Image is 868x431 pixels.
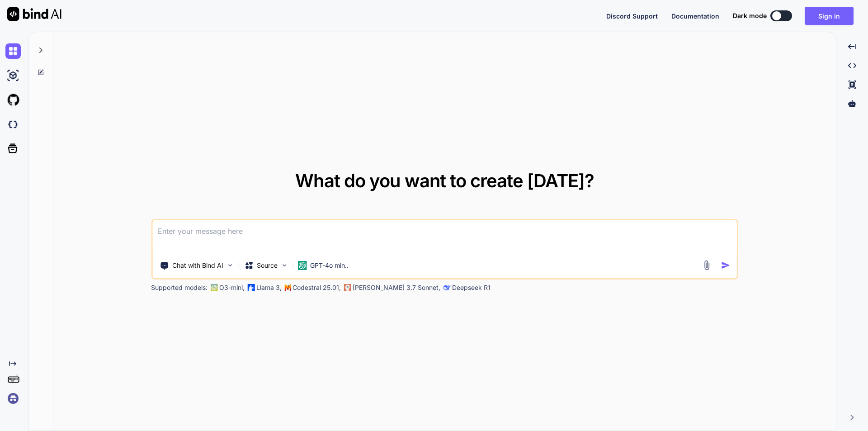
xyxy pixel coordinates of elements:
[671,12,719,20] span: Documentation
[292,283,341,292] p: Codestral 25.01,
[219,283,245,292] p: O3-mini,
[172,261,223,270] p: Chat with Bind AI
[297,261,307,270] img: GPT-4o mini
[5,391,21,406] img: signin
[805,7,854,25] button: Sign in
[733,11,767,20] span: Dark mode
[257,261,278,270] p: Source
[443,284,450,291] img: claude
[353,283,440,292] p: [PERSON_NAME] 3.7 Sonnet,
[7,7,61,21] img: Bind AI
[310,261,349,270] p: GPT-4o min..
[210,284,217,291] img: GPT-4
[671,11,719,21] button: Documentation
[606,11,658,21] button: Discord Support
[5,43,21,59] img: chat
[226,261,234,269] img: Pick Tools
[452,283,491,292] p: Deepseek R1
[5,117,21,132] img: darkCloudIdeIcon
[344,284,351,291] img: claude
[284,284,291,291] img: Mistral-AI
[151,283,208,292] p: Supported models:
[280,261,288,269] img: Pick Models
[721,260,731,270] img: icon
[5,92,21,108] img: githubLight
[295,170,594,192] span: What do you want to create [DATE]?
[5,68,21,83] img: ai-studio
[256,283,282,292] p: Llama 3,
[247,284,255,291] img: Llama2
[702,260,712,270] img: attachment
[606,12,658,20] span: Discord Support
